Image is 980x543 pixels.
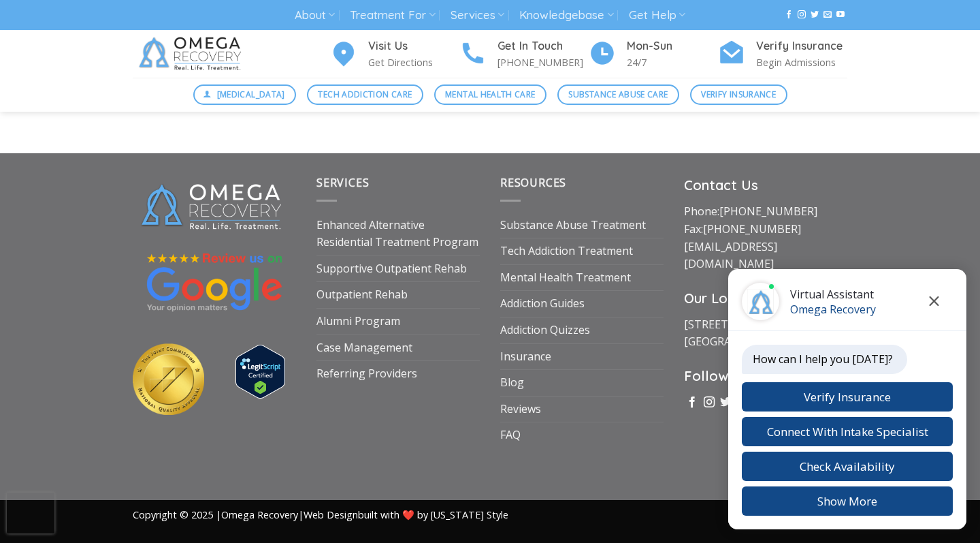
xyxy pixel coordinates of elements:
p: [PHONE_NUMBER] [497,55,589,70]
h3: Our Location [684,288,847,309]
span: Substance Abuse Care [568,88,668,101]
a: Follow on Twitter [811,10,819,20]
a: Services [451,3,504,28]
span: Tech Addiction Care [318,88,412,101]
h4: Mon-Sun [627,37,718,55]
strong: Contact Us [684,176,758,193]
p: 24/7 [627,55,718,70]
a: Case Management [316,335,412,361]
a: [STREET_ADDRESS][GEOGRAPHIC_DATA] [684,317,794,350]
h4: Verify Insurance [756,37,847,55]
p: Phone: Fax: [684,203,847,273]
a: Follow on Instagram [798,10,806,20]
a: Web Design [304,508,358,521]
a: Knowledgebase [519,3,613,28]
a: Verify Insurance [690,84,787,105]
span: Mental Health Care [445,88,535,101]
a: [PHONE_NUMBER] [719,204,817,219]
a: Supportive Outpatient Rehab [316,256,467,282]
a: Get Help [629,3,685,28]
a: Mental Health Treatment [500,265,631,291]
span: Copyright © 2025 | | built with ❤️ by [US_STATE] Style [133,508,508,521]
a: Follow on Twitter [720,397,731,409]
a: Reviews [500,397,541,422]
a: Tech Addiction Care [307,84,423,105]
img: Verify Approval for www.omegarecovery.org [235,345,285,399]
a: [MEDICAL_DATA] [193,84,297,105]
a: Verify LegitScript Approval for www.omegarecovery.org [235,363,285,378]
a: Visit Us Get Directions [330,37,459,71]
a: FAQ [500,422,521,448]
a: Alumni Program [316,309,400,335]
a: Blog [500,370,524,396]
a: About [295,3,335,28]
a: Omega Recovery [221,508,298,521]
iframe: reCAPTCHA [7,493,54,533]
a: Substance Abuse Care [557,84,679,105]
a: Send us an email [823,10,832,20]
a: Substance Abuse Treatment [500,213,646,238]
a: Insurance [500,344,551,370]
a: Enhanced Alternative Residential Treatment Program [316,213,480,255]
a: [PHONE_NUMBER] [703,221,801,236]
a: Follow on Instagram [704,397,715,409]
a: Mental Health Care [434,84,546,105]
a: Verify Insurance Begin Admissions [718,37,847,71]
span: [MEDICAL_DATA] [217,88,285,101]
a: Treatment For [350,3,435,28]
p: Begin Admissions [756,55,847,70]
a: Referring Providers [316,361,417,387]
p: Get Directions [368,55,459,70]
h3: Follow Us [684,365,847,387]
span: Verify Insurance [701,88,776,101]
span: Resources [500,175,566,190]
a: Follow on Facebook [687,397,698,409]
a: Outpatient Rehab [316,282,408,308]
h4: Visit Us [368,37,459,55]
a: Addiction Guides [500,291,585,317]
a: Tech Addiction Treatment [500,238,633,264]
a: Follow on Facebook [785,10,793,20]
img: Omega Recovery [133,30,252,78]
span: Services [316,175,369,190]
a: Get In Touch [PHONE_NUMBER] [459,37,589,71]
a: [EMAIL_ADDRESS][DOMAIN_NAME] [684,239,777,272]
a: Addiction Quizzes [500,317,590,343]
h4: Get In Touch [497,37,589,55]
a: Follow on YouTube [836,10,845,20]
